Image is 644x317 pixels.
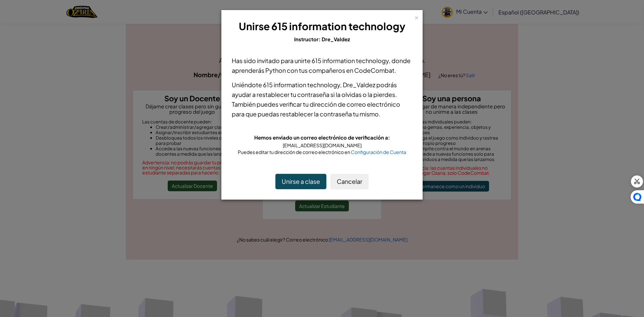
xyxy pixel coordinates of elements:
span: , [340,81,343,89]
span: 615 information technology [312,57,389,64]
button: Unirse a clase [275,174,326,189]
button: Cancelar [330,174,369,189]
div: [EMAIL_ADDRESS][DOMAIN_NAME] [232,142,412,149]
a: Configuración de Cuenta [351,149,406,155]
span: con tus compañeros en CodeCombat. [286,66,396,74]
span: Has sido invitado para unirte [232,57,312,64]
span: 615 information technology [263,81,340,89]
span: Unirse [239,20,270,33]
span: 615 information technology [271,20,406,33]
div: × [414,13,419,20]
span: Python [265,66,286,74]
span: Dre_Valdez [322,36,350,42]
span: Uniéndote [232,81,263,89]
span: Dre_Valdez [343,81,375,89]
span: Puedes editar tu dirección de correo electrónico en [238,149,351,155]
span: Instructor: [294,36,322,42]
span: Hemos enviado un correo electrónico de verificación a: [254,134,390,141]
